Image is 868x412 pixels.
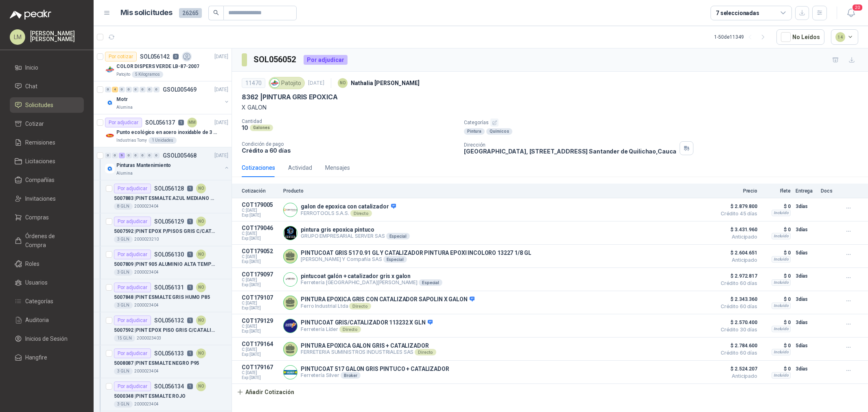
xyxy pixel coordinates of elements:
p: Dirección [464,142,676,148]
p: PINTUCOAT GRIS/CATALIZADOR 113232 X GLN [301,319,433,327]
p: COT179164 [242,341,278,347]
div: Directo [339,326,361,333]
span: Solicitudes [25,101,53,110]
div: Por adjudicar [304,55,348,65]
div: 0 [126,153,132,158]
a: Por adjudicarSOL0561341NO5000348 |PINT ESMALTE ROJO3 GLN2000023404 [94,378,232,411]
p: PINTURA EPOXICA GALON GRIS + CATALIZADOR [301,342,436,349]
div: 9 [119,153,125,158]
span: Exp: [DATE] [242,375,278,380]
p: [DATE] [214,53,228,61]
a: Por adjudicarSOL0561281NO5007883 |PINT ESMALTE AZUL MEDIANO #388 GLN2000023404 [94,180,232,213]
a: Compras [10,210,84,225]
p: 3 días [796,202,816,211]
div: 0 [105,153,111,158]
p: 5007809 | PINT 905 ALUMINIO ALTA TEMPERATURA 700° [114,261,215,268]
div: Galones [250,125,273,131]
a: Solicitudes [10,97,84,113]
button: 14 [831,29,859,45]
button: 20 [844,6,858,20]
p: 5 días [796,341,816,351]
div: 1 - 50 de 11349 [714,31,770,44]
p: SOL056137 [145,120,175,125]
p: 1 [187,186,193,191]
p: SOL056134 [154,384,184,389]
img: Company Logo [284,319,297,333]
p: [DATE] [308,79,324,87]
span: $ 2.343.360 [717,294,757,304]
span: $ 2.524.207 [717,364,757,374]
span: Crédito 60 días [717,281,757,286]
a: 0 4 0 0 0 0 0 0 GSOL005469[DATE] Company LogoMotrAlumina [105,85,230,111]
p: COT179046 [242,225,278,231]
span: Órdenes de Compra [25,232,76,250]
div: 4 [112,87,118,92]
div: Incluido [772,349,791,355]
button: No Leídos [776,29,824,45]
p: FERRETERIA SUMINISTROS INDUSTRIALES SAS [301,349,436,355]
span: Anticipado [717,234,757,239]
span: Compras [25,213,49,222]
div: Directo [349,303,371,309]
a: Por adjudicarSOL0561321NO5007592 |PINT EPOX PISO GRIS C/CATALIZ+DISOLV15 GLN2000023403 [94,312,232,345]
p: 1 [178,120,184,125]
a: Usuarios [10,275,84,290]
div: Incluido [772,256,791,263]
span: Exp: [DATE] [242,236,278,241]
div: 0 [133,153,139,158]
div: 11470 [242,78,265,88]
a: Licitaciones [10,153,84,169]
a: Chat [10,79,84,94]
span: $ 2.784.600 [717,341,757,351]
span: Remisiones [25,138,55,147]
h1: Mis solicitudes [120,7,173,19]
p: 1 [187,384,193,389]
div: 0 [146,87,153,92]
span: Anticipado [717,258,757,263]
p: PINTUCOAT GRIS 517 0.91 GL Y CATALIZADOR PINTURA EPOXI INCOLORO 13227 1/8 GL [301,250,531,256]
p: Docs [821,188,837,194]
a: Remisiones [10,135,84,150]
p: 1 [187,318,193,323]
p: GSOL005469 [163,87,197,92]
p: 3 días [796,225,816,234]
span: search [213,10,219,15]
a: Inicio [10,60,84,75]
div: Por adjudicar [114,184,151,193]
div: LM [10,29,25,45]
div: Incluido [772,372,791,379]
span: Inicios de Sesión [25,334,68,343]
div: 0 [140,153,146,158]
span: Exp: [DATE] [242,352,278,357]
span: C: [DATE] [242,278,278,283]
p: pintucoat galón + catalizador gris x galon [301,273,442,279]
p: $ 0 [762,202,791,211]
div: Mensajes [325,163,350,172]
div: NO [338,78,348,88]
div: Incluido [772,210,791,216]
span: Crédito 60 días [717,304,757,309]
p: 5 días [796,248,816,258]
span: Crédito 60 días [717,351,757,355]
p: Condición de pago [242,141,457,147]
a: Auditoria [10,312,84,328]
p: SOL056129 [154,219,184,224]
p: [PERSON_NAME] Y Compañía SAS [301,256,531,263]
div: 0 [126,87,132,92]
span: Inicio [25,63,38,72]
p: Precio [717,188,757,194]
div: 0 [146,153,153,158]
a: Cotizar [10,116,84,131]
div: MM [187,118,197,127]
p: GSOL005468 [163,153,197,158]
img: Company Logo [284,273,297,286]
p: 2000023403 [137,335,161,342]
a: Por cotizarSOL0561420[DATE] Company LogoCOLOR DISPERS VERDE LB-87-2007Patojito5 Kilogramos [94,48,232,81]
p: Motr [116,96,128,103]
p: $ 0 [762,225,791,234]
span: $ 2.879.800 [717,202,757,211]
p: $ 0 [762,294,791,304]
img: Company Logo [284,203,297,217]
div: Por adjudicar [114,217,151,226]
div: 5 Kilogramos [132,71,163,78]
